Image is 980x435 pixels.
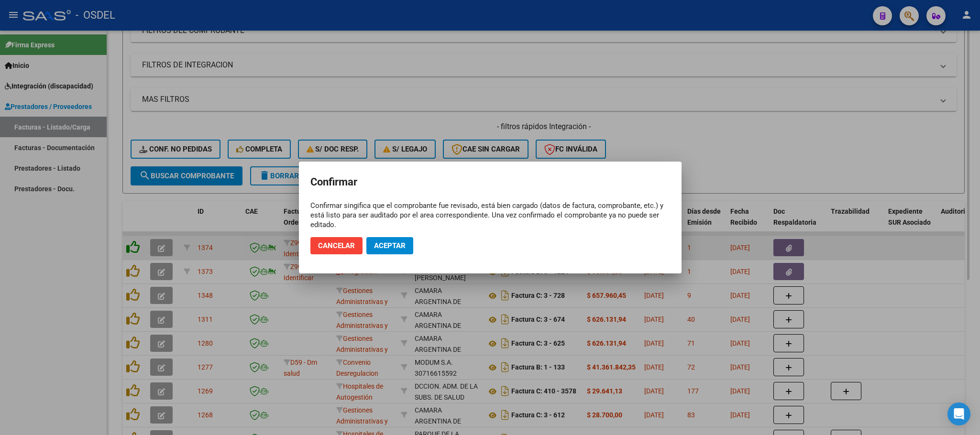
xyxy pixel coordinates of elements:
[310,201,670,229] div: Confirmar singifica que el comprobante fue revisado, está bien cargado (datos de factura, comprob...
[310,237,363,254] button: Cancelar
[366,237,413,254] button: Aceptar
[310,173,670,191] h2: Confirmar
[947,402,970,425] div: Open Intercom Messenger
[318,241,355,250] span: Cancelar
[374,241,406,250] span: Aceptar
